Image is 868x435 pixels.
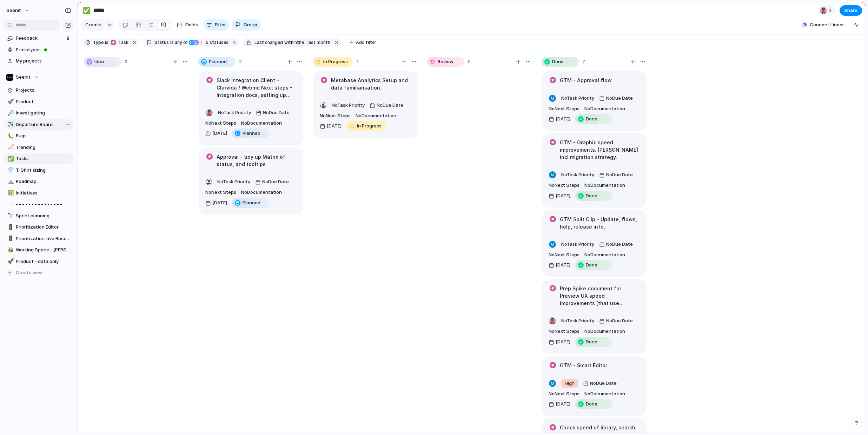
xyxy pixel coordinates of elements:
[597,169,635,180] button: NoDue Date
[4,85,74,95] a: Projects
[6,144,13,151] button: 📈
[606,95,633,102] span: No Due Date
[6,155,13,162] button: ✅
[16,110,71,117] span: Investigating
[547,113,572,125] button: [DATE]
[209,58,227,65] span: Planned
[543,133,646,207] div: GTM - Graphic speed improvements. [PERSON_NAME] incl migration strategy.NoTask PriorityNoDue Date...
[16,74,31,81] span: Seenit
[438,58,453,65] span: Review
[606,241,633,248] span: No Due Date
[241,189,282,196] span: No Documentation
[6,167,13,174] button: 👕
[218,110,251,115] span: No Task Priority
[468,58,471,65] span: 0
[332,102,365,108] span: No Task Priority
[204,40,210,45] span: 5
[216,107,253,118] button: NoTask Priority
[174,39,187,46] span: any of
[327,123,342,130] span: [DATE]
[81,19,105,31] button: Create
[345,120,388,132] button: In Progress
[552,58,564,65] span: Done
[7,120,12,128] div: ✈️
[574,190,614,202] button: Done
[204,19,229,31] button: Filter
[205,120,236,127] span: No Next Steps
[109,39,130,46] button: Task
[597,93,635,104] button: NoDue Date
[307,39,330,46] span: last month
[4,131,74,141] a: 🐛Bugs
[345,38,380,47] button: Add filter
[561,95,594,101] span: No Task Priority
[7,132,12,140] div: 🐛
[232,19,261,31] button: Group
[4,97,74,107] div: 🚀Product
[586,262,597,269] span: Done
[67,35,71,42] span: 8
[7,109,12,117] div: 🔎
[212,199,227,206] span: [DATE]
[597,315,635,327] button: NoDue Date
[4,188,74,198] a: 🖼️Initiatives
[253,176,291,187] button: NoDue Date
[356,39,376,46] span: Add filter
[16,46,71,53] span: Prototypes
[560,285,640,307] h1: Prep Spike document for Preview UX speed improvements (that use existing architecture)
[85,21,101,28] span: Create
[199,148,303,214] div: Approval - tidy up Matrix of status, and tooltipsNoTask PriorityNoDue DateNoNext StepsNoDocumenta...
[560,139,640,161] h1: GTM - Graphic speed improvements. [PERSON_NAME] incl migration strategy.
[4,176,74,187] a: ⛰️Roadmap
[16,87,71,94] span: Projects
[4,153,74,164] div: ✅Tasks
[377,102,403,109] span: No Due Date
[16,178,71,185] span: Roadmap
[6,7,21,14] span: Seenit
[559,378,580,389] button: High
[204,128,229,139] button: [DATE]
[16,201,71,208] span: - - - - - - - - - - - - - - -
[4,108,74,118] a: 🔎Investigating
[356,58,359,65] span: 1
[4,199,74,210] div: ▫️- - - - - - - - - - - - - - -
[104,39,110,46] button: is
[6,98,13,105] button: 🚀
[204,39,228,46] span: statuses
[188,39,230,46] button: 5 statuses
[314,71,417,137] div: Metabase Analytics Setup and data familiarisation.NoTask PriorityNoDue DateNoNext StepsNoDocument...
[283,39,305,46] button: withinthe
[6,212,13,219] button: 🔭
[547,190,572,202] button: [DATE]
[323,58,348,65] span: In Progress
[6,258,13,265] button: 🚀
[241,120,282,127] span: No Documentation
[606,317,633,324] span: No Due Date
[4,256,74,267] div: 🚀Product - data only
[318,120,343,132] button: [DATE]
[331,77,411,91] h1: Metabase Analytics Setup and data familiarisation.
[4,233,74,244] a: 🚦Prioritization Live Record
[6,110,13,117] button: 🔎
[844,7,857,14] span: Share
[4,268,74,278] button: Create view
[7,212,12,220] div: 🔭
[560,362,607,369] h1: GTM - Smart Editor
[263,109,290,116] span: No Due Date
[7,246,12,254] div: 🐝
[549,251,579,258] span: No Next Steps
[584,251,625,258] span: No Documentation
[94,58,104,65] span: Idea
[597,239,635,250] button: NoDue Date
[543,210,646,276] div: GTM Split Clip - Update, flows, help, release info.NoTask PriorityNoDue DateNoNext StepsNoDocumen...
[16,224,71,231] span: Prioritization Editor
[547,398,572,410] button: [DATE]
[4,72,74,83] button: Seenit
[217,179,250,184] span: No Task Priority
[561,172,594,177] span: No Task Priority
[549,328,579,335] span: No Next Steps
[6,201,13,208] button: ▫️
